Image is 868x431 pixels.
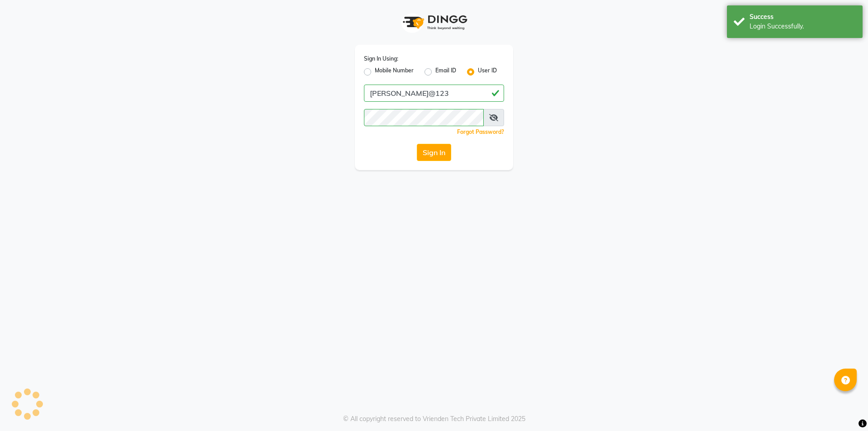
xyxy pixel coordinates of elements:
button: Sign In [417,144,451,161]
input: Username [364,109,484,126]
div: Success [750,12,856,22]
label: User ID [478,66,497,77]
label: Sign In Using: [364,55,398,63]
iframe: chat widget [830,395,859,422]
label: Mobile Number [375,66,414,77]
img: logo1.svg [398,9,470,36]
input: Username [364,85,504,102]
label: Email ID [435,66,456,77]
a: Forgot Password? [457,128,504,135]
div: Login Successfully. [750,22,856,31]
